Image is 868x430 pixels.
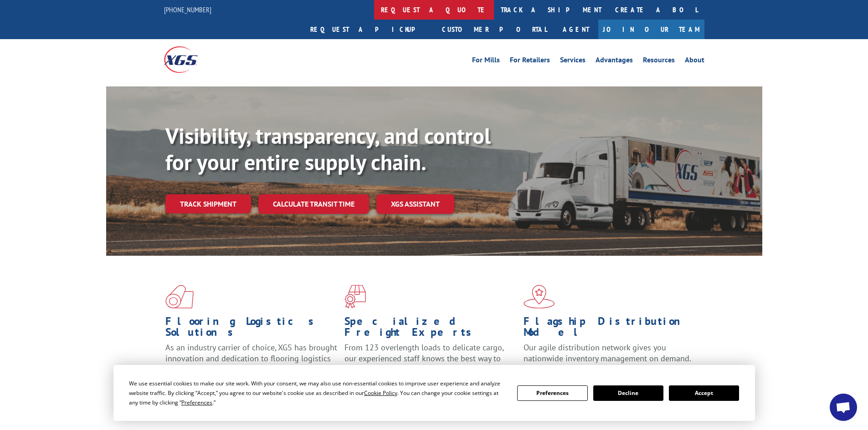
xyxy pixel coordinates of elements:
[344,342,517,383] p: From 123 overlength loads to delicate cargo, our experienced staff knows the best way to move you...
[344,316,517,342] h1: Specialized Freight Experts
[685,56,704,66] a: About
[165,342,337,374] span: As an industry carrier of choice, XGS has brought innovation and dedication to flooring logistics...
[165,121,491,176] b: Visibility, transparency, and control for your entire supply chain.
[669,385,739,401] button: Accept
[165,316,338,342] h1: Flooring Logistics Solutions
[165,194,251,213] a: Track shipment
[510,56,550,66] a: For Retailers
[524,316,696,342] h1: Flagship Distribution Model
[165,285,194,309] img: xgs-icon-total-supply-chain-intelligence-red
[554,20,598,39] a: Agent
[129,379,506,407] div: We use essential cookies to make our site work. With your consent, we may also use non-essential ...
[376,194,454,214] a: XGS ASSISTANT
[593,385,663,401] button: Decline
[164,5,211,14] a: [PHONE_NUMBER]
[435,20,554,39] a: Customer Portal
[830,394,857,421] a: Open chat
[560,56,586,66] a: Services
[517,385,587,401] button: Preferences
[598,20,704,39] a: Join Our Team
[472,56,500,66] a: For Mills
[524,342,691,364] span: Our agile distribution network gives you nationwide inventory management on demand.
[258,194,369,214] a: Calculate transit time
[181,399,212,406] span: Preferences
[596,56,633,66] a: Advantages
[364,389,397,397] span: Cookie Policy
[113,365,755,421] div: Cookie Consent Prompt
[344,285,366,309] img: xgs-icon-focused-on-flooring-red
[643,56,675,66] a: Resources
[524,285,555,309] img: xgs-icon-flagship-distribution-model-red
[303,20,435,39] a: Request a pickup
